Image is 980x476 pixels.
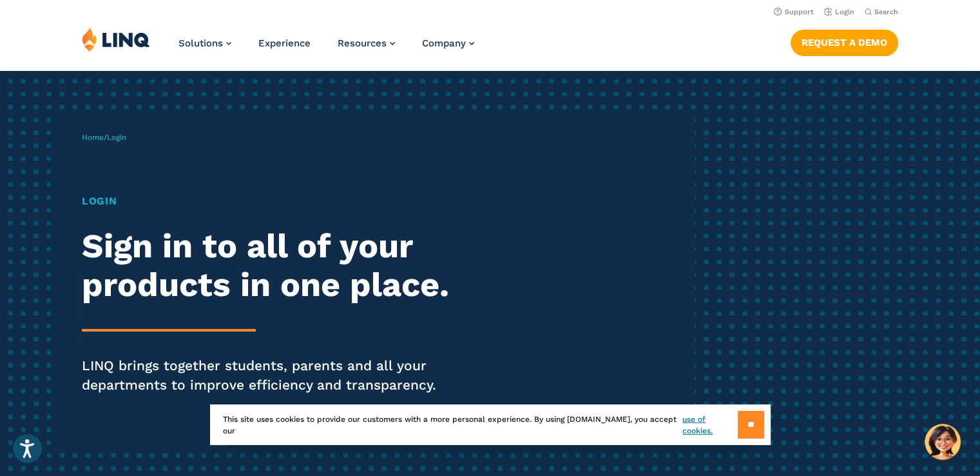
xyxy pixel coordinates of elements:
h1: Login [82,193,459,209]
a: Home [82,133,104,142]
p: LINQ brings together students, parents and all your departments to improve efficiency and transpa... [82,356,459,395]
img: LINQ | K‑12 Software [82,27,150,52]
span: Company [422,37,466,49]
span: Search [874,8,898,16]
nav: Button Navigation [791,27,898,55]
h2: Sign in to all of your products in one place. [82,227,459,304]
a: use of cookies. [682,413,737,437]
span: / [82,133,126,142]
button: Hello, have a question? Let’s chat. [925,424,961,460]
a: Resources [338,37,395,49]
div: This site uses cookies to provide our customers with a more personal experience. By using [DOMAIN... [210,404,771,445]
a: Login [824,8,854,16]
a: Company [422,37,474,49]
a: Solutions [178,37,231,49]
a: Experience [258,37,311,49]
span: Resources [338,37,387,49]
span: Solutions [178,37,223,49]
a: Support [774,8,814,16]
nav: Primary Navigation [178,27,474,70]
a: Request a Demo [791,30,898,55]
button: Open Search Bar [865,7,898,17]
span: Login [107,133,126,142]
